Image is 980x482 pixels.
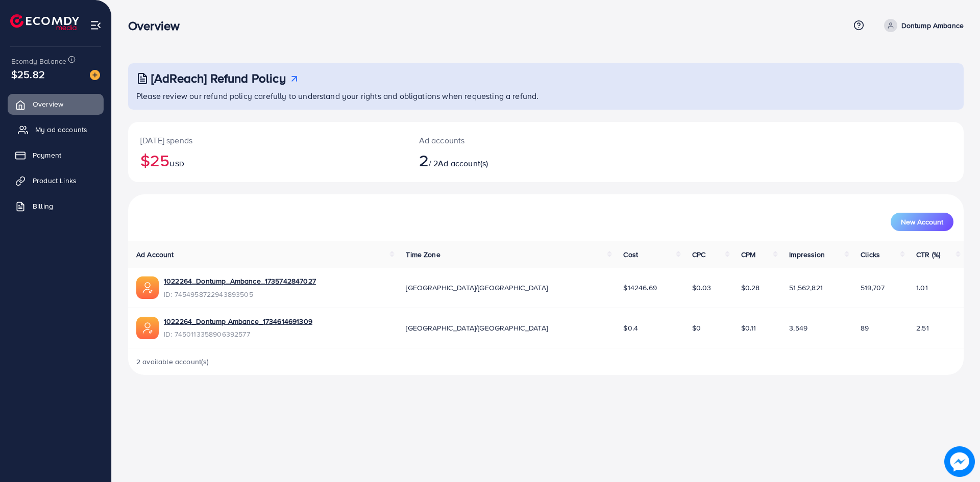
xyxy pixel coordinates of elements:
[90,70,100,80] img: image
[861,323,869,333] span: 89
[11,67,45,82] span: $25.82
[35,124,87,135] span: My ad accounts
[164,329,312,339] span: ID: 7450113358906392577
[136,317,159,339] img: ic-ads-acc.e4c84228.svg
[33,175,77,186] span: Product Links
[741,249,755,260] span: CPM
[861,249,880,260] span: Clicks
[406,283,548,293] span: [GEOGRAPHIC_DATA]/[GEOGRAPHIC_DATA]
[33,99,63,109] span: Overview
[90,19,102,31] img: menu
[164,276,316,286] a: 1022264_Dontump_Ambance_1735742847027
[151,71,286,86] h3: [AdReach] Refund Policy
[11,56,66,66] span: Ecomdy Balance
[861,283,885,293] span: 519,707
[891,213,953,231] button: New Account
[8,119,104,140] a: My ad accounts
[623,283,656,293] span: $14246.69
[692,249,705,260] span: CPC
[406,323,548,333] span: [GEOGRAPHIC_DATA]/[GEOGRAPHIC_DATA]
[164,316,312,326] a: 1022264_Dontump Ambance_1734614691309
[916,323,929,333] span: 2.51
[33,150,61,160] span: Payment
[8,145,104,165] a: Payment
[419,148,429,172] span: 2
[916,249,940,260] span: CTR (%)
[419,150,603,170] h2: / 2
[10,14,79,30] img: logo
[8,170,104,191] a: Product Links
[789,283,823,293] span: 51,562,821
[136,249,174,260] span: Ad Account
[623,323,638,333] span: $0.4
[136,357,209,367] span: 2 available account(s)
[880,19,964,32] a: Dontump Ambance
[623,249,638,260] span: Cost
[128,18,188,33] h3: Overview
[419,134,603,146] p: Ad accounts
[136,276,159,299] img: ic-ads-acc.e4c84228.svg
[164,289,316,299] span: ID: 7454958722943893505
[692,323,701,333] span: $0
[901,19,964,32] p: Dontump Ambance
[140,134,395,146] p: [DATE] spends
[901,218,943,225] span: New Account
[33,201,53,211] span: Billing
[916,283,928,293] span: 1.01
[741,323,756,333] span: $0.11
[8,94,104,114] a: Overview
[140,150,395,170] h2: $25
[741,283,760,293] span: $0.28
[136,90,958,102] p: Please review our refund policy carefully to understand your rights and obligations when requesti...
[692,283,712,293] span: $0.03
[438,158,488,169] span: Ad account(s)
[8,196,104,216] a: Billing
[169,159,184,169] span: USD
[789,323,807,333] span: 3,549
[946,448,973,475] img: image
[406,249,440,260] span: Time Zone
[789,249,825,260] span: Impression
